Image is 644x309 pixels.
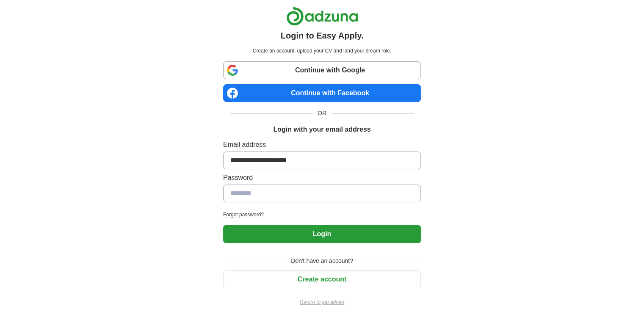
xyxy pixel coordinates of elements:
[223,61,421,79] a: Continue with Google
[281,29,364,42] h1: Login to Easy Apply.
[223,140,421,150] label: Email address
[223,84,421,102] a: Continue with Facebook
[286,7,358,26] img: Adzuna logo
[223,211,421,218] a: Forgot password?
[312,109,332,118] span: OR
[223,225,421,243] button: Login
[223,298,421,306] a: Return to job advert
[225,47,419,55] p: Create an account, upload your CV and land your dream role.
[286,257,358,265] span: Don't have an account?
[223,276,421,283] a: Create account
[223,173,421,183] label: Password
[223,270,421,288] button: Create account
[273,124,370,135] h1: Login with your email address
